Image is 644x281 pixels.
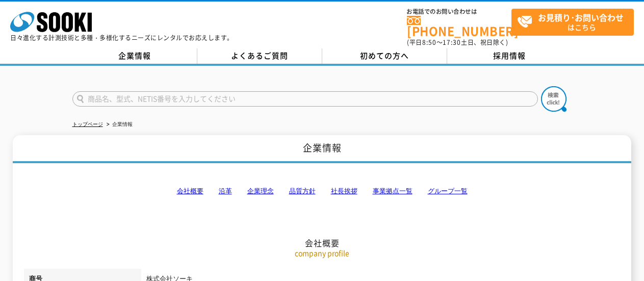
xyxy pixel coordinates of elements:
a: 社長挨拶 [331,187,357,195]
a: 企業情報 [72,48,197,64]
span: 17:30 [443,38,461,47]
span: はこちら [517,9,633,35]
li: 企業情報 [105,119,133,130]
a: よくあるご質問 [197,48,322,64]
span: (平日 ～ 土日、祝日除く) [407,38,508,47]
a: 沿革 [219,187,232,195]
span: お電話でのお問い合わせは [407,9,511,15]
a: 品質方針 [289,187,316,195]
input: 商品名、型式、NETIS番号を入力してください [72,91,538,107]
img: btn_search.png [541,86,566,112]
span: 8:50 [422,38,436,47]
a: 初めての方へ [322,48,447,64]
p: company profile [24,248,621,259]
a: 企業理念 [247,187,274,195]
a: 会社概要 [177,187,203,195]
p: 日々進化する計測技術と多種・多様化するニーズにレンタルでお応えします。 [10,35,234,41]
h1: 企業情報 [13,135,631,163]
a: グループ一覧 [428,187,468,195]
a: 事業拠点一覧 [373,187,413,195]
span: 初めての方へ [360,50,409,61]
a: トップページ [72,121,103,127]
a: [PHONE_NUMBER] [407,16,511,37]
a: 採用情報 [447,48,572,64]
h2: 会社概要 [24,136,621,248]
a: お見積り･お問い合わせはこちら [511,9,634,36]
strong: お見積り･お問い合わせ [538,11,624,23]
